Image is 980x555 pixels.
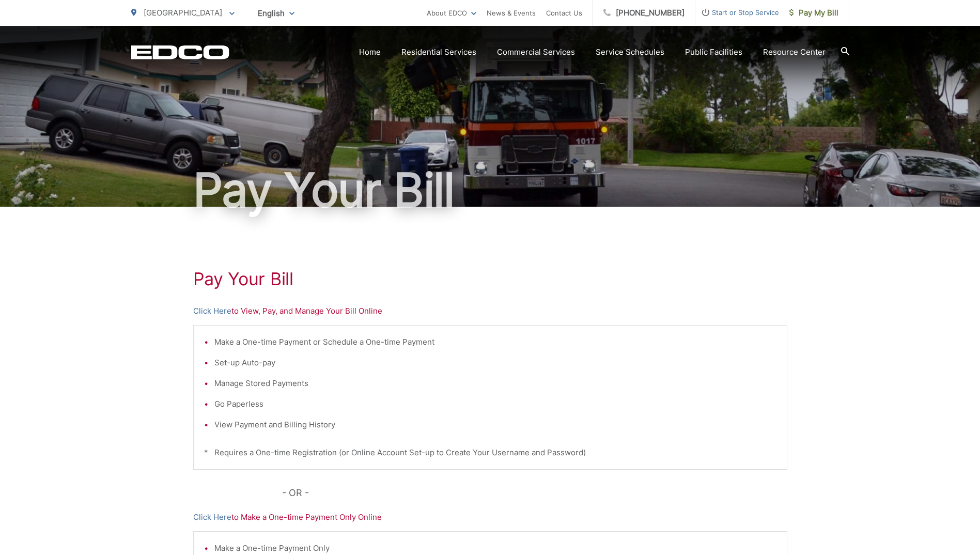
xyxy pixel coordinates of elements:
[685,46,742,58] a: Public Facilities
[193,305,231,317] a: Click Here
[193,269,787,289] h1: Pay Your Bill
[193,305,787,317] p: to View, Pay, and Manage Your Bill Online
[214,419,776,431] li: View Payment and Billing History
[193,511,787,523] p: to Make a One-time Payment Only Online
[214,357,776,369] li: Set-up Auto-pay
[763,46,826,58] a: Resource Center
[214,398,776,410] li: Go Paperless
[131,164,849,216] h1: Pay Your Bill
[250,4,302,22] span: English
[497,46,575,58] a: Commercial Services
[214,336,776,348] li: Make a One-time Payment or Schedule a One-time Payment
[193,511,231,523] a: Click Here
[546,7,582,19] a: Contact Us
[204,446,776,459] p: * Requires a One-time Registration (or Online Account Set-up to Create Your Username and Password)
[401,46,476,58] a: Residential Services
[789,7,838,19] span: Pay My Bill
[487,7,536,19] a: News & Events
[596,46,664,58] a: Service Schedules
[214,542,776,554] li: Make a One-time Payment Only
[214,377,776,390] li: Manage Stored Payments
[359,46,381,58] a: Home
[131,45,229,59] a: EDCD logo. Return to the homepage.
[427,7,476,19] a: About EDCO
[144,8,222,18] span: [GEOGRAPHIC_DATA]
[282,485,787,501] p: - OR -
